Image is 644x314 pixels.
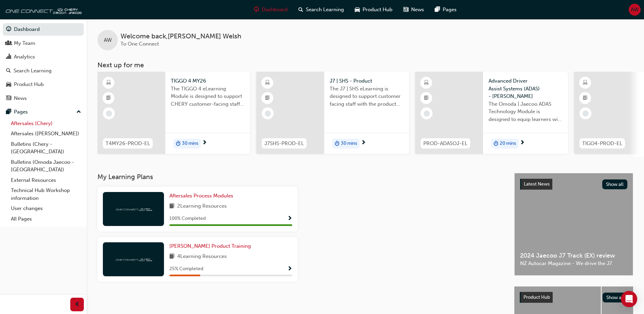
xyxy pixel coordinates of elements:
[363,6,392,14] span: Product Hub
[293,3,349,17] a: search-iconSearch Learning
[256,72,409,154] a: J7SHS-PROD-ELJ7 | SHS - ProductThe J7 | SHS eLearning is designed to support customer facing staf...
[169,215,206,223] span: 100 % Completed
[6,95,11,102] span: news-icon
[169,252,174,261] span: book-icon
[403,5,408,14] span: news-icon
[171,77,245,85] span: TIGGO 4 MY26
[6,68,11,74] span: search-icon
[265,110,271,117] span: learningRecordVerb_NONE-icon
[6,82,11,88] span: car-icon
[169,265,203,273] span: 25 % Completed
[76,108,81,117] span: up-icon
[14,67,52,75] div: Search Learning
[6,54,11,60] span: chart-icon
[97,173,503,181] h3: My Learning Plans
[8,118,84,129] a: Aftersales (Chery)
[121,41,159,47] span: To One Connect
[104,36,112,44] span: AW
[8,139,84,157] a: Bulletins (Chery - [GEOGRAPHIC_DATA])
[287,214,292,223] button: Show Progress
[520,292,628,303] a: Product HubShow all
[14,39,35,47] div: My Team
[265,78,270,87] span: learningResourceType_ELEARNING-icon
[14,94,27,102] div: News
[97,72,250,154] a: T4MY26-PROD-ELTIGGO 4 MY26The TIGGO 4 eLearning Module is designed to support CHERY customer-faci...
[520,140,525,146] span: next-icon
[424,110,430,117] span: learningRecordVerb_NONE-icon
[361,140,366,146] span: next-icon
[355,5,360,14] span: car-icon
[3,3,81,16] a: oneconnect
[287,266,292,272] span: Show Progress
[523,294,550,300] span: Product Hub
[8,185,84,203] a: Technical Hub Workshop information
[249,3,293,17] a: guage-iconDashboard
[349,3,398,17] a: car-iconProduct Hub
[87,61,644,69] h3: Next up for me
[265,94,270,103] span: booktick-icon
[169,243,251,249] span: [PERSON_NAME] Product Training
[494,139,498,148] span: duration-icon
[306,6,344,14] span: Search Learning
[341,140,357,147] span: 30 mins
[423,140,467,147] span: PROD-ADASOJ-EL
[298,5,303,14] span: search-icon
[415,72,568,154] a: PROD-ADASOJ-ELAdvanced Driver Assist Systems (ADAS) - [PERSON_NAME]The Omoda | Jaecoo ADAS Techno...
[629,4,641,16] button: AW
[106,140,150,147] span: T4MY26-PROD-EL
[524,181,550,187] span: Latest News
[631,6,639,14] span: AW
[583,78,588,87] span: learningResourceType_ELEARNING-icon
[177,202,227,211] span: 2 Learning Resources
[262,6,288,14] span: Dashboard
[176,139,181,148] span: duration-icon
[106,78,111,87] span: learningResourceType_ELEARNING-icon
[3,51,84,63] a: Analytics
[429,3,462,17] a: pages-iconPages
[520,260,627,267] span: NZ Autocar Magazine - We drive the J7.
[202,140,207,146] span: next-icon
[106,110,112,117] span: learningRecordVerb_NONE-icon
[3,106,84,118] button: Pages
[115,256,152,262] img: oneconnect
[411,6,424,14] span: News
[3,37,84,50] a: My Team
[8,203,84,214] a: User changes
[106,94,111,103] span: booktick-icon
[424,78,429,87] span: learningResourceType_ELEARNING-icon
[582,140,622,147] span: TIGO4-PROD-EL
[8,157,84,175] a: Bulletins (Omoda Jaecoo - [GEOGRAPHIC_DATA])
[583,94,588,103] span: booktick-icon
[75,300,80,309] span: prev-icon
[121,33,241,40] span: Welcome back , [PERSON_NAME] Welsh
[8,214,84,224] a: All Pages
[603,293,628,302] button: Show all
[115,206,152,212] img: oneconnect
[398,3,429,17] a: news-iconNews
[489,77,563,100] span: Advanced Driver Assist Systems (ADAS) - [PERSON_NAME]
[621,291,637,307] div: Open Intercom Messenger
[14,108,28,116] div: Pages
[14,53,35,61] div: Analytics
[3,78,84,91] a: Product Hub
[6,27,11,33] span: guage-icon
[3,22,84,106] button: DashboardMy TeamAnalyticsSearch LearningProduct HubNews
[3,65,84,77] a: Search Learning
[287,265,292,273] button: Show Progress
[8,175,84,186] a: External Resources
[424,94,429,103] span: booktick-icon
[264,140,304,147] span: J7SHS-PROD-EL
[330,85,404,108] span: The J7 | SHS eLearning is designed to support customer facing staff with the product and sales in...
[330,77,404,85] span: J7 | SHS - Product
[169,192,236,200] a: Aftersales Process Modules
[583,110,589,117] span: learningRecordVerb_NONE-icon
[169,202,174,211] span: book-icon
[287,216,292,222] span: Show Progress
[435,5,440,14] span: pages-icon
[3,92,84,105] a: News
[254,5,259,14] span: guage-icon
[6,109,11,115] span: pages-icon
[169,193,233,199] span: Aftersales Process Modules
[3,23,84,36] a: Dashboard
